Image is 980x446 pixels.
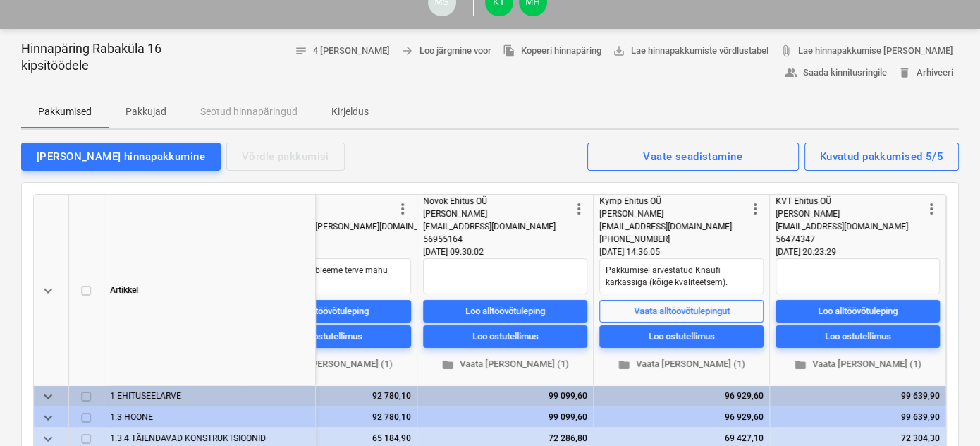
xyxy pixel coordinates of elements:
[780,44,792,57] span: attach_file
[110,385,310,406] div: 1 EHITUSEELARVE
[780,43,953,59] span: Lae hinnapakkumise [PERSON_NAME]
[441,358,454,371] span: folder
[247,195,394,207] div: [PERSON_NAME]
[423,406,587,428] div: 99 099,60
[289,304,369,320] div: Loo alltöövõtuleping
[599,222,732,231] span: [EMAIL_ADDRESS][DOMAIN_NAME]
[776,326,940,349] button: Loo ostutellimus
[423,326,587,349] button: Loo ostutellimus
[37,147,205,166] div: [PERSON_NAME] hinnapakkumine
[396,40,497,62] button: Loo järgmine voor
[599,207,747,220] div: [PERSON_NAME]
[634,304,730,320] div: Vaata alltöövõtulepingut
[893,62,959,84] button: Arhiveeri
[923,200,940,217] span: more_vert
[785,65,887,81] span: Saada kinnitusringile
[104,195,316,385] div: Artikkel
[776,233,923,246] div: 56474347
[423,207,570,220] div: [PERSON_NAME]
[898,65,953,81] span: Arhiveeri
[618,358,630,371] span: folder
[599,195,747,207] div: Kymp Ehitus OÜ
[503,44,515,57] span: file_copy
[599,246,764,258] div: [DATE] 14:36:05
[804,143,959,171] button: Kuvatud pakkumised 5/5
[247,222,443,231] span: [EMAIL_ADDRESS][PERSON_NAME][DOMAIN_NAME]
[605,357,758,373] span: Vaata [PERSON_NAME] (1)
[776,301,940,323] button: Loo alltöövõtuleping
[331,104,369,119] p: Kirjeldus
[295,43,390,59] span: 4 [PERSON_NAME]
[613,44,625,57] span: save_alt
[423,301,587,323] button: Loo alltöövõtuleping
[776,354,940,376] button: Vaata [PERSON_NAME] (1)
[497,40,607,62] button: Kopeeri hinnapäring
[599,301,764,323] button: Vaata alltöövõtulepingut
[423,233,570,246] div: 56955164
[643,147,742,166] div: Vaate seadistamine
[401,43,491,59] span: Loo järgmine voor
[21,143,221,171] button: [PERSON_NAME] hinnapakkumine
[39,409,56,426] span: keyboard_arrow_down
[747,200,764,217] span: more_vert
[570,200,587,217] span: more_vert
[820,147,943,166] div: Kuvatud pakkumised 5/5
[909,378,980,446] iframe: Chat Widget
[247,233,394,246] div: -
[785,66,797,79] span: people_alt
[247,326,411,349] button: Loo ostutellimus
[247,385,411,406] div: 92 780,10
[613,43,768,59] span: Lae hinnapakkumiste võrdlustabel
[247,207,394,220] div: [PERSON_NAME]
[825,330,891,346] div: Loo ostutellimus
[465,304,545,320] div: Loo alltöövõtuleping
[599,326,764,349] button: Loo ostutellimus
[429,357,582,373] span: Vaata [PERSON_NAME] (1)
[649,330,715,346] div: Loo ostutellimus
[295,44,307,57] span: notes
[247,301,411,323] button: Loo alltöövõtuleping
[423,354,587,376] button: Vaata [PERSON_NAME] (1)
[781,357,934,373] span: Vaata [PERSON_NAME] (1)
[394,200,411,217] span: more_vert
[423,385,587,406] div: 99 099,60
[794,358,807,371] span: folder
[21,40,207,74] p: Hinnapäring Rabaküla 16 kipsitöödele
[423,246,587,258] div: [DATE] 09:30:02
[247,258,411,294] textarea: Võib tekkida probleeme terve mahu teostamisel.
[110,406,310,427] div: 1.3 HOONE
[774,40,959,62] a: Lae hinnapakkumise [PERSON_NAME]
[401,44,414,57] span: arrow_forward
[125,104,166,119] p: Pakkujad
[607,40,774,62] a: Lae hinnapakkumiste võrdlustabel
[423,222,556,231] span: [EMAIL_ADDRESS][DOMAIN_NAME]
[599,258,764,294] textarea: Pakkumisel arvestatud Knaufi karkassiga (kõige kvaliteetsem).
[247,354,411,376] button: Vaata [PERSON_NAME] (1)
[289,40,396,62] button: 4 [PERSON_NAME]
[599,385,764,406] div: 96 929,60
[252,357,405,373] span: Vaata [PERSON_NAME] (1)
[898,66,911,79] span: delete
[423,195,570,207] div: Novok Ehitus OÜ
[296,330,362,346] div: Loo ostutellimus
[599,406,764,428] div: 96 929,60
[818,304,898,320] div: Loo alltöövõtuleping
[503,43,601,59] span: Kopeeri hinnapäring
[39,282,56,299] span: keyboard_arrow_down
[39,388,56,405] span: keyboard_arrow_down
[776,406,940,428] div: 99 639,90
[776,385,940,406] div: 99 639,90
[247,406,411,428] div: 92 780,10
[776,222,908,231] span: [EMAIL_ADDRESS][DOMAIN_NAME]
[38,104,92,119] p: Pakkumised
[776,246,940,258] div: [DATE] 20:23:29
[779,62,893,84] button: Saada kinnitusringile
[776,195,923,207] div: KVT Ehitus OÜ
[599,354,764,376] button: Vaata [PERSON_NAME] (1)
[587,143,799,171] button: Vaate seadistamine
[776,207,923,220] div: [PERSON_NAME]
[599,233,747,246] div: [PHONE_NUMBER]
[472,330,539,346] div: Loo ostutellimus
[247,246,411,258] div: [DATE] 11:21:58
